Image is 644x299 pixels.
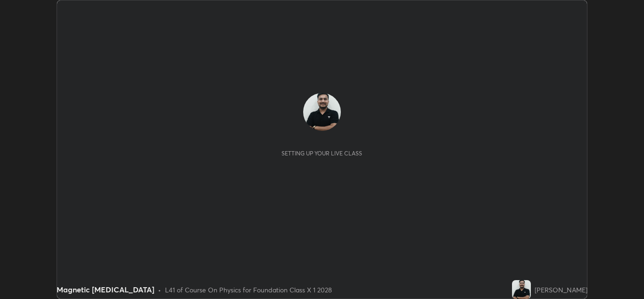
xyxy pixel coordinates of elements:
[512,280,531,299] img: afe22e03c4c2466bab4a7a088f75780d.jpg
[158,285,161,295] div: •
[281,150,362,157] div: Setting up your live class
[57,284,154,295] div: Magnetic [MEDICAL_DATA]
[165,285,332,295] div: L41 of Course On Physics for Foundation Class X 1 2028
[535,285,587,295] div: [PERSON_NAME]
[303,93,341,131] img: afe22e03c4c2466bab4a7a088f75780d.jpg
